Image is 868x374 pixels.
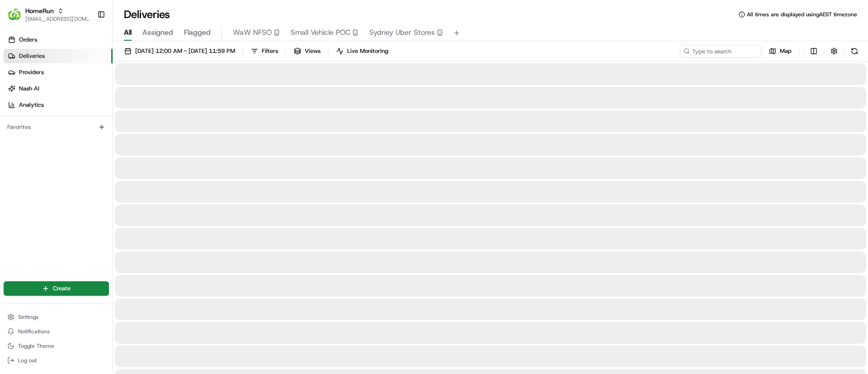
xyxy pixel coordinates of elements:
[680,45,761,57] input: Type to search
[18,313,38,321] span: Settings
[19,52,45,60] span: Deliveries
[765,45,796,57] button: Map
[332,45,392,57] button: Live Monitoring
[18,342,54,350] span: Toggle Theme
[53,284,71,293] span: Create
[4,120,109,134] div: Favorites
[369,27,435,38] span: Sydney Uber Stores
[4,311,109,323] button: Settings
[290,45,325,57] button: Views
[19,36,37,44] span: Orders
[233,27,272,38] span: WaW NFSO
[780,47,792,55] span: Map
[848,45,861,57] button: Refresh
[25,6,54,15] button: HomeRun
[124,27,132,38] span: All
[184,27,211,38] span: Flagged
[7,7,22,22] img: HomeRun
[4,65,113,80] a: Providers
[4,33,113,47] a: Orders
[262,47,278,55] span: Filters
[4,49,113,63] a: Deliveries
[19,68,44,76] span: Providers
[124,7,170,22] h1: Deliveries
[19,85,39,93] span: Nash AI
[18,357,37,364] span: Log out
[135,47,235,55] span: [DATE] 12:00 AM - [DATE] 11:59 PM
[747,11,857,18] span: All times are displayed using AEST timezone
[4,98,113,112] a: Analytics
[4,81,113,96] a: Nash AI
[4,325,109,338] button: Notifications
[18,328,50,335] span: Notifications
[142,27,173,38] span: Assigned
[4,281,109,296] button: Create
[291,27,350,38] span: Small Vehicle POC
[120,45,239,57] button: [DATE] 12:00 AM - [DATE] 11:59 PM
[19,101,44,109] span: Analytics
[4,354,109,367] button: Log out
[4,4,94,25] button: HomeRunHomeRun[EMAIL_ADDRESS][DOMAIN_NAME]
[347,47,388,55] span: Live Monitoring
[25,15,90,23] button: [EMAIL_ADDRESS][DOMAIN_NAME]
[4,340,109,352] button: Toggle Theme
[305,47,321,55] span: Views
[247,45,282,57] button: Filters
